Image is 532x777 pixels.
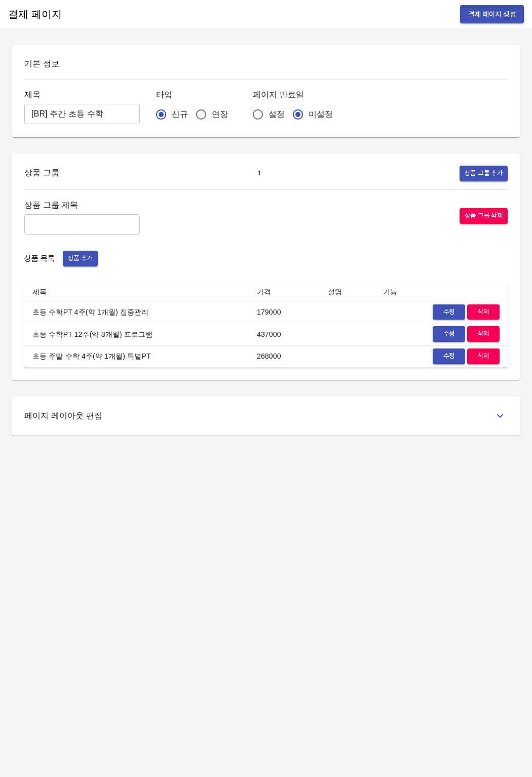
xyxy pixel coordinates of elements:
button: 수정 [433,304,465,320]
button: 수정 [433,348,465,364]
span: 미설정 [309,108,333,121]
span: 삭제 [472,351,495,362]
span: 상품 그룹 추가 [465,168,503,179]
span: 연장 [212,108,228,121]
td: 초등 수학PT 4주(약 1개월) 집중관리 [24,301,249,323]
span: 상품 목록 [24,254,55,263]
button: 삭제 [467,304,500,320]
td: 268000 [249,345,320,368]
span: 수정 [438,306,460,318]
td: 초등 수학PT 12주(약 3개월) 프로그램 [24,323,249,345]
span: 신규 [172,108,188,121]
button: 상품 그룹 추가 [460,166,508,181]
h6: 페이지 만료일 [253,88,341,102]
h6: 페이지 레이아웃 편집 [24,409,103,423]
button: toggle-layout [492,408,508,423]
h6: 결제 페이지 [8,6,62,22]
button: 1 [249,166,270,181]
td: 179000 [249,301,320,323]
th: 제목 [24,283,249,301]
span: 삭제 [472,306,495,318]
button: 결제 페이지 생성 [460,5,524,24]
div: 페이지 레이아웃 편집toggle-layout [24,408,508,423]
button: 수정 [433,326,465,342]
th: 가격 [249,283,320,301]
h6: 제목 [24,88,140,102]
span: 수정 [438,328,460,340]
h6: 상품 그룹 [24,166,59,181]
button: 삭제 [467,348,500,364]
td: 초등 주말 수학 4주(약 1개월) 특별PT [24,345,249,368]
span: 상품 추가 [68,253,93,264]
span: 삭제 [472,328,495,340]
span: 설정 [269,108,285,121]
button: 상품 그룹 삭제 [460,208,508,224]
button: 상품 추가 [63,251,98,266]
span: 수정 [438,351,460,362]
th: 설명 [320,283,375,301]
h6: 기본 정보 [24,57,508,71]
button: 삭제 [467,326,500,342]
th: 기능 [375,283,508,301]
span: 1 [252,168,267,179]
span: 상품 그룹 삭제 [465,210,503,222]
h6: 타입 [156,88,237,102]
span: 결제 페이지 생성 [468,8,516,21]
h6: 상품 그룹 제목 [24,198,140,212]
td: 437000 [249,323,320,345]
